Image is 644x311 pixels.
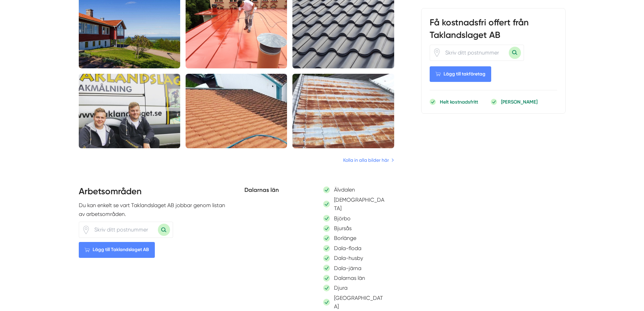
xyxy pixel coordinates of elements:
[430,66,491,82] : Lägg till takföretag
[334,294,386,311] p: [GEOGRAPHIC_DATA]
[501,98,538,105] p: [PERSON_NAME]
[430,17,557,44] h3: Få kostnadsfri offert från Taklandslaget AB
[440,98,478,105] p: Helt kostnadsfritt
[82,226,90,234] svg: Pin / Karta
[334,234,356,242] p: Borlänge
[334,196,386,213] p: [DEMOGRAPHIC_DATA]
[509,47,521,59] button: Sök med postnummer
[79,74,180,148] img: Taklandslaget AB bild 2022
[292,74,394,148] img: Taklandslaget AB bild 2022
[334,254,363,262] p: Dala-husby
[244,185,307,196] h5: Dalarnas län
[90,222,158,238] input: Skriv ditt postnummer
[79,201,229,218] p: Du kan enkelt se vart Taklandslaget AB jobbar genom listan av arbetsområden.
[441,45,509,60] input: Skriv ditt postnummer
[186,74,287,148] img: Bild från Taklandslaget AB
[334,244,361,252] p: Dala-floda
[158,224,170,236] button: Sök med postnummer
[334,274,365,282] p: Dalarnas län
[79,185,229,201] h3: Arbetsområden
[433,48,441,57] svg: Pin / Karta
[334,214,351,223] p: Björbo
[334,224,352,232] p: Bjursås
[79,242,155,258] : Lägg till Taklandslaget AB
[82,226,90,234] span: Klicka för att använda din position.
[343,156,394,164] a: Kolla in alla bilder här
[334,264,361,272] p: Dala-järna
[433,48,441,57] span: Klicka för att använda din position.
[334,185,355,194] p: Älvdalen
[334,284,348,292] p: Djura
